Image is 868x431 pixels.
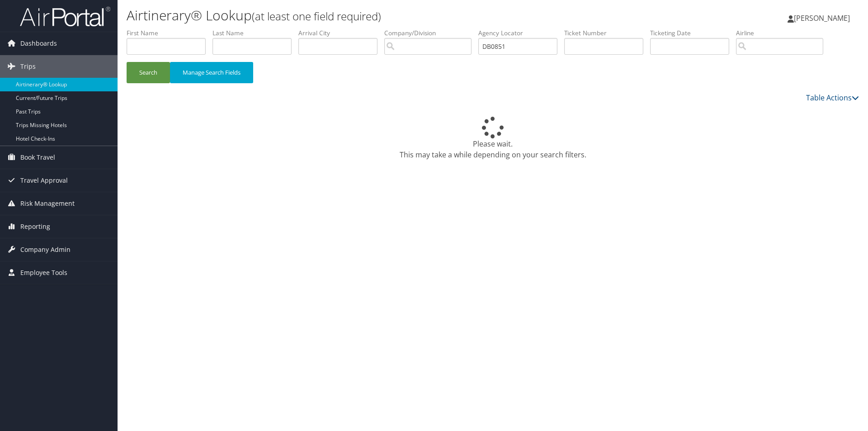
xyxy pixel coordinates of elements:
a: [PERSON_NAME] [788,5,859,32]
button: Search [127,62,170,83]
h1: Airtinerary® Lookup [127,6,615,25]
span: Reporting [20,215,50,238]
a: Table Actions [806,93,859,103]
div: Please wait. This may take a while depending on your search filters. [127,117,859,160]
button: Manage Search Fields [170,62,253,83]
label: Ticketing Date [650,28,736,38]
label: Agency Locator [478,28,564,38]
span: Dashboards [20,32,57,55]
small: (at least one field required) [252,9,381,24]
label: Airline [736,28,830,38]
label: Company/Division [384,28,478,38]
span: Book Travel [20,146,55,169]
span: Risk Management [20,192,75,215]
span: Travel Approval [20,169,68,192]
img: airportal-logo.png [20,6,110,27]
label: Last Name [212,28,298,38]
span: Employee Tools [20,261,67,284]
span: [PERSON_NAME] [794,13,850,23]
label: Ticket Number [564,28,650,38]
span: Trips [20,55,36,78]
span: Company Admin [20,238,71,261]
label: Arrival City [298,28,384,38]
label: First Name [127,28,212,38]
